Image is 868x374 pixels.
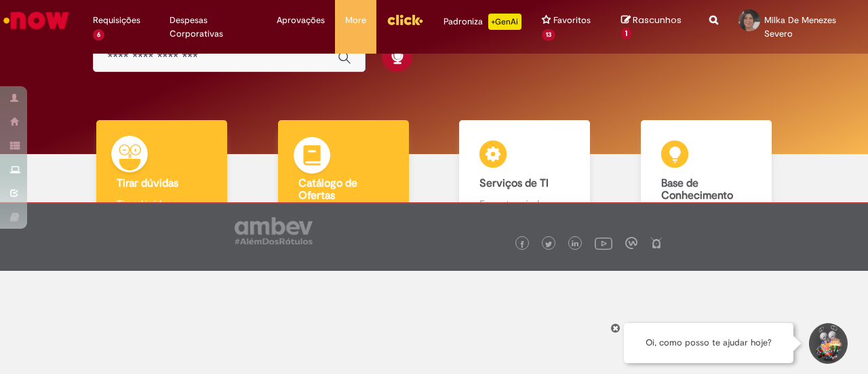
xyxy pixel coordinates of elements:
a: Tirar dúvidas Tirar dúvidas com Lupi Assist e Gen Ai [71,120,253,238]
img: ServiceNow [1,7,71,34]
span: Aprovações [277,14,325,27]
span: More [345,14,366,27]
b: Serviços de TI [479,176,549,190]
img: logo_footer_twitter.png [545,241,552,248]
span: Milka De Menezes Severo [764,14,836,39]
a: Base de Conhecimento Consulte e aprenda [616,120,797,238]
span: 1 [621,28,631,40]
button: Iniciar Conversa de Suporte [807,323,848,364]
a: Serviços de TI Encontre ajuda [434,120,616,238]
img: logo_footer_naosei.png [650,237,663,249]
span: Rascunhos [633,14,682,26]
p: +GenAi [488,14,521,30]
b: Tirar dúvidas [117,176,178,190]
div: Padroniza [443,14,521,30]
b: Catálogo de Ofertas [298,176,357,202]
div: Oi, como posso te ajudar hoje? [624,323,793,363]
p: Tirar dúvidas com Lupi Assist e Gen Ai [117,197,207,224]
a: Catálogo de Ofertas Abra uma solicitação [253,120,435,238]
img: logo_footer_facebook.png [519,241,526,248]
img: logo_footer_linkedin.png [572,240,578,248]
a: Rascunhos [621,14,689,39]
img: logo_footer_youtube.png [595,234,612,252]
span: Requisições [93,14,140,27]
span: Favoritos [553,14,591,27]
p: Encontre ajuda [479,197,570,210]
b: Base de Conhecimento [661,176,733,202]
img: logo_footer_workplace.png [625,237,637,249]
span: Despesas Corporativas [170,14,256,41]
span: 13 [542,29,555,41]
span: 6 [93,29,104,41]
img: logo_footer_ambev_rotulo_gray.png [235,217,313,244]
img: click_logo_yellow_360x200.png [387,10,423,30]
